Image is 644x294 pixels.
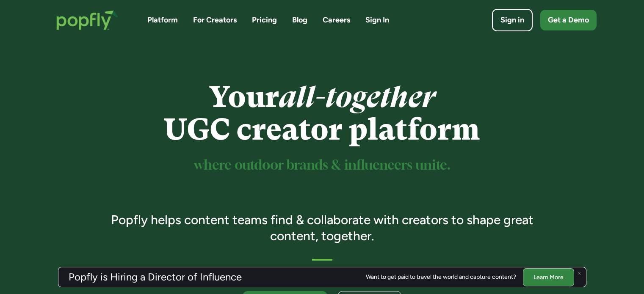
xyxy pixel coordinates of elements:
[366,274,516,280] div: Want to get paid to travel the world and capture content?
[99,81,545,146] h1: Your UGC creator platform
[48,2,127,38] a: home
[523,268,574,286] a: Learn More
[492,9,533,31] a: Sign in
[500,15,524,25] div: Sign in
[69,272,242,282] h3: Popfly is Hiring a Director of Influence
[365,15,389,25] a: Sign In
[279,80,435,114] em: all-together
[99,212,545,244] h3: Popfly helps content teams find & collaborate with creators to shape great content, together.
[252,15,277,25] a: Pricing
[292,15,307,25] a: Blog
[194,159,451,172] sup: where outdoor brands & influencers unite.
[147,15,178,25] a: Platform
[540,10,597,30] a: Get a Demo
[193,15,237,25] a: For Creators
[323,15,350,25] a: Careers
[548,15,589,25] div: Get a Demo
